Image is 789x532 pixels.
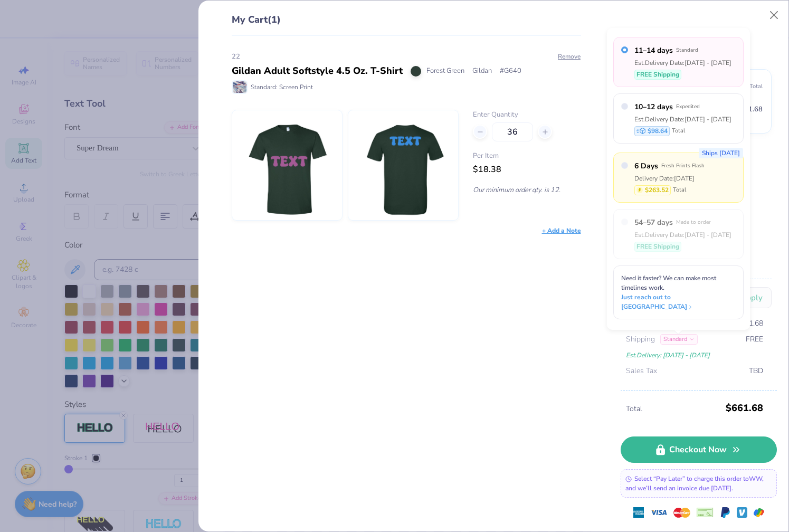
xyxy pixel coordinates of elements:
[542,226,581,235] div: + Add a Note
[634,160,658,172] span: 6 Days
[251,82,313,92] span: Standard: Screen Print
[645,185,669,195] span: $263.52
[473,110,581,120] label: Enter Quantity
[492,122,533,141] input: – –
[232,13,581,36] div: My Cart (1)
[676,46,698,54] span: Standard
[621,274,716,292] span: Need it faster? We can make most timelines work.
[661,162,705,169] span: Fresh Prints Flash
[676,103,700,110] span: Expedited
[749,365,763,377] span: TBD
[626,334,655,345] span: Shipping
[634,174,705,183] div: Delivery Date: [DATE]
[634,101,673,112] span: 10–12 days
[672,127,685,136] span: Total
[633,507,644,518] img: express
[473,164,501,175] span: $18.38
[634,45,673,56] span: 11–14 days
[676,218,711,226] span: Made to order
[697,507,714,518] img: cheque
[634,230,731,240] div: Est. Delivery Date: [DATE] - [DATE]
[557,52,581,61] button: Remove
[737,507,747,518] img: Venmo
[626,365,657,377] span: Sales Tax
[648,126,668,136] span: $98.64
[621,469,777,498] div: Select “Pay Later” to charge this order to WW , and we’ll send an invoice due [DATE].
[473,185,581,195] p: Our minimum order qty. is 12.
[473,151,581,161] span: Per Item
[233,81,246,93] img: Standard: Screen Print
[500,66,521,77] span: # G640
[660,334,698,345] div: Standard
[720,78,763,94] th: Item Total
[232,64,403,78] div: Gildan Adult Softstyle 4.5 Oz. T-Shirt
[472,66,492,77] span: Gildan
[634,115,731,124] div: Est. Delivery Date: [DATE] - [DATE]
[626,403,723,415] span: Total
[634,58,731,68] div: Est. Delivery Date: [DATE] - [DATE]
[358,110,449,220] img: Gildan G640
[242,110,332,220] img: Gildan G640
[426,66,464,77] span: Forest Green
[726,398,763,417] span: $661.68
[621,436,777,463] a: Checkout Now
[720,507,730,518] img: Paypal
[754,507,764,518] img: GPay
[232,52,581,62] div: 22
[626,349,763,361] div: Est. Delivery: [DATE] - [DATE]
[650,504,667,521] img: visa
[621,292,736,311] span: Just reach out to [GEOGRAPHIC_DATA]
[636,242,679,251] span: FREE Shipping
[673,504,690,521] img: master-card
[636,70,679,79] span: FREE Shipping
[634,217,673,228] span: 54–57 days
[746,334,763,345] span: FREE
[673,186,686,195] span: Total
[764,5,784,25] button: Close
